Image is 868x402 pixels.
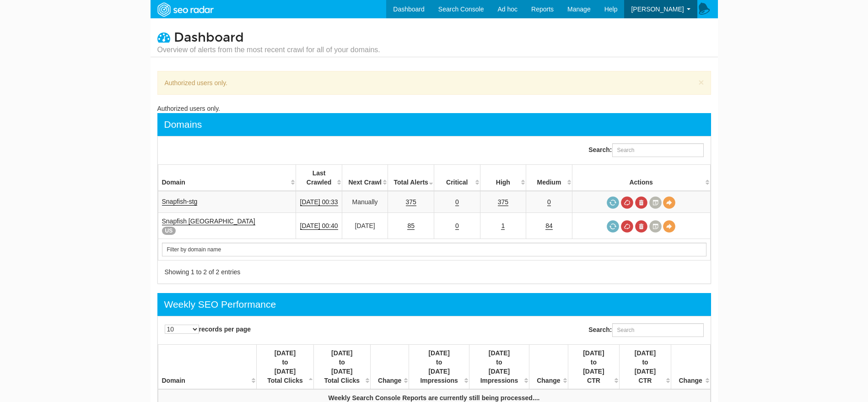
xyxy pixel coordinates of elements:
div: Showing 1 to 2 of 2 entries [165,267,423,277]
button: × [698,77,704,87]
th: 09/27/2025 to 10/03/2025 Impressions : activate to sort column ascending [469,345,529,390]
a: Snapfish [GEOGRAPHIC_DATA] [162,217,255,225]
a: 0 [455,198,459,206]
th: 09/27/2025 to 10/03/2025 CTR : activate to sort column ascending [620,345,671,390]
a: Cancel in-progress audit [621,196,633,209]
a: Snapfish-stg [162,198,198,206]
a: 1 [501,222,505,230]
div: Authorized users only. [157,104,711,113]
i:  [157,31,170,43]
small: Overview of alerts from the most recent crawl for all of your domains. [157,45,380,55]
a: View Domain Overview [663,220,675,233]
th: Last Crawled: activate to sort column descending [296,165,342,191]
label: Search: [588,143,703,157]
th: Domain: activate to sort column ascending [158,345,257,390]
a: 0 [547,198,551,206]
span: Manage [567,5,591,13]
a: Delete most recent audit [635,196,647,209]
a: Crawl History [649,220,662,233]
th: 09/20/2025 to 09/26/2025 Impressions : activate to sort column ascending [409,345,469,390]
input: Search [162,243,706,256]
input: Search: [612,143,704,157]
td: [DATE] [342,213,388,239]
input: Search: [612,323,704,337]
th: Actions: activate to sort column ascending [572,165,710,191]
th: Change : activate to sort column ascending [529,345,568,390]
a: 85 [407,222,415,230]
th: Domain: activate to sort column ascending [158,165,296,191]
span: Ad hoc [497,5,518,13]
select: records per page [165,325,199,334]
label: records per page [165,325,251,334]
span: Dashboard [174,30,244,45]
div: Weekly SEO Performance [164,298,276,311]
a: [DATE] 00:33 [300,198,338,206]
th: 09/20/2025 to 09/26/2025 CTR : activate to sort column ascending [568,345,620,390]
strong: Weekly Search Console Reports are currently still being processed.... [329,394,540,402]
label: Search: [588,323,703,337]
th: 09/27/2025 to 10/03/2025 Total Clicks : activate to sort column ascending [313,345,370,390]
a: 375 [406,198,416,206]
span: US [162,227,176,235]
a: 84 [545,222,553,230]
span: [PERSON_NAME] [631,5,684,13]
a: Cancel in-progress audit [621,220,633,233]
th: High: activate to sort column descending [480,165,526,191]
span: Help [604,5,618,13]
span: Search Console [438,5,484,13]
th: 09/20/2025 to 09/26/2025 Total Clicks : activate to sort column descending [257,345,313,390]
span: Request a crawl [607,196,619,209]
th: Change : activate to sort column ascending [370,345,409,390]
th: Medium: activate to sort column descending [526,165,572,191]
th: Change : activate to sort column ascending [671,345,710,390]
th: Total Alerts: activate to sort column ascending [388,165,434,191]
a: 0 [455,222,459,230]
div: Domains [164,118,202,131]
a: [DATE] 00:40 [300,222,338,230]
div: Authorized users only. [157,71,711,95]
td: Manually [342,191,388,213]
a: Delete most recent audit [635,220,647,233]
a: Crawl History [649,196,662,209]
th: Critical: activate to sort column descending [434,165,480,191]
a: 375 [498,198,508,206]
th: Next Crawl: activate to sort column descending [342,165,388,191]
a: View Domain Overview [663,196,675,209]
img: SEORadar [154,1,217,18]
a: Request a crawl [607,220,619,233]
span: Reports [531,5,554,13]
